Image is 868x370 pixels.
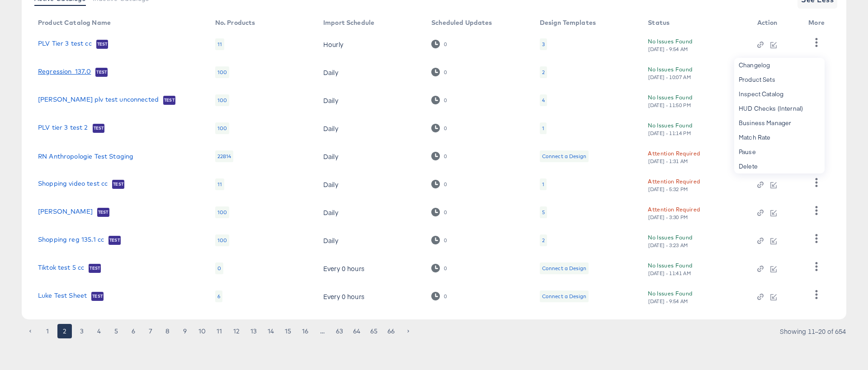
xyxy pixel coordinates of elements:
button: Go to page 16 [298,324,312,338]
div: 11 [215,38,224,50]
div: Attention Required [648,149,700,158]
div: 0 [215,262,223,274]
button: Go to page 14 [264,324,278,338]
a: Luke Test Sheet [38,292,87,301]
span: Test [96,41,108,48]
td: Daily [316,170,424,198]
button: Go to page 63 [332,324,347,338]
div: 4 [542,97,545,104]
div: Pause [734,145,825,159]
div: 2 [540,234,547,246]
div: [DATE] - 5:32 PM [648,186,689,192]
a: Regression_137.0 [38,68,91,77]
button: Go to page 8 [160,324,175,338]
div: 0 [431,236,447,244]
span: Test [89,265,101,272]
div: 0 [431,96,447,104]
div: 4 [540,94,547,106]
button: Go to page 12 [229,324,244,338]
button: Go to page 13 [246,324,261,338]
div: Product Sets [734,72,825,87]
div: 0 [443,181,447,187]
div: 6 [215,290,222,302]
div: Match Rate [734,130,825,145]
span: Test [112,181,124,188]
div: Attention Required [648,177,700,186]
div: 0 [443,97,447,103]
span: Test [97,209,109,216]
div: 0 [431,208,447,216]
a: RN Anthropologie Test Staging [38,153,133,160]
div: 100 [215,66,229,78]
button: Go to page 9 [178,324,192,338]
div: Connect a Design [540,150,589,162]
div: 0 [431,264,447,272]
div: 3 [542,41,545,48]
td: Hourly [316,30,424,58]
td: Every 0 hours [316,254,424,282]
div: Design Templates [540,19,596,26]
button: Go to page 65 [367,324,381,338]
div: 0 [431,40,447,48]
th: Action [750,16,802,30]
button: Go to page 15 [281,324,295,338]
div: [DATE] - 1:31 AM [648,158,689,164]
button: Go to page 66 [384,324,398,338]
button: Go to page 64 [349,324,364,338]
nav: pagination navigation [22,324,417,338]
td: Daily [316,142,424,170]
div: Connect a Design [540,290,589,302]
div: Connect a Design [540,262,589,274]
div: HUD Checks (Internal) [734,101,825,116]
div: Product Catalog Name [38,19,111,26]
div: 100 [215,206,229,218]
div: Business Manager [734,116,825,130]
div: 5 [540,206,547,218]
button: Go to page 11 [212,324,226,338]
button: Go to page 1 [40,324,55,338]
span: Test [108,237,121,244]
button: Go to page 6 [126,324,141,338]
th: More [801,16,835,30]
button: Go to next page [401,324,415,338]
div: 3 [540,38,547,50]
span: Test [93,125,105,132]
div: 100 [215,122,229,134]
a: Shopping video test cc [38,180,108,189]
div: Connect a Design [542,153,586,160]
a: [PERSON_NAME] [38,208,93,217]
div: 2 [542,237,545,244]
td: Daily [316,58,424,86]
div: 1 [540,122,547,134]
a: [PERSON_NAME] plv test unconnected [38,96,159,105]
div: Showing 11–20 of 654 [779,328,846,334]
button: Go to page 5 [109,324,123,338]
div: 0 [431,152,447,160]
a: Shopping reg 135.1 cc [38,236,104,245]
div: 0 [443,41,447,47]
button: Attention Required[DATE] - 1:31 AM [648,149,700,164]
div: Inspect Catalog [734,87,825,101]
div: Connect a Design [542,293,586,300]
div: 0 [443,69,447,75]
div: 0 [443,265,447,272]
span: Test [91,293,104,300]
button: Go to page 4 [92,324,106,338]
div: 0 [443,237,447,244]
div: [DATE] - 3:30 PM [648,214,689,220]
div: Import Schedule [323,19,374,26]
div: 0 [443,153,447,159]
td: Every 0 hours [316,282,424,310]
div: 2 [540,66,547,78]
button: Go to page 7 [143,324,158,338]
span: Test [95,69,108,76]
div: Changelog [734,58,825,72]
div: 11 [215,178,224,190]
div: Attention Required [648,205,700,214]
td: Daily [316,86,424,114]
div: 22814 [215,150,234,162]
div: 100 [215,234,229,246]
td: Daily [316,198,424,226]
div: Connect a Design [542,265,586,272]
div: 0 [431,180,447,188]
